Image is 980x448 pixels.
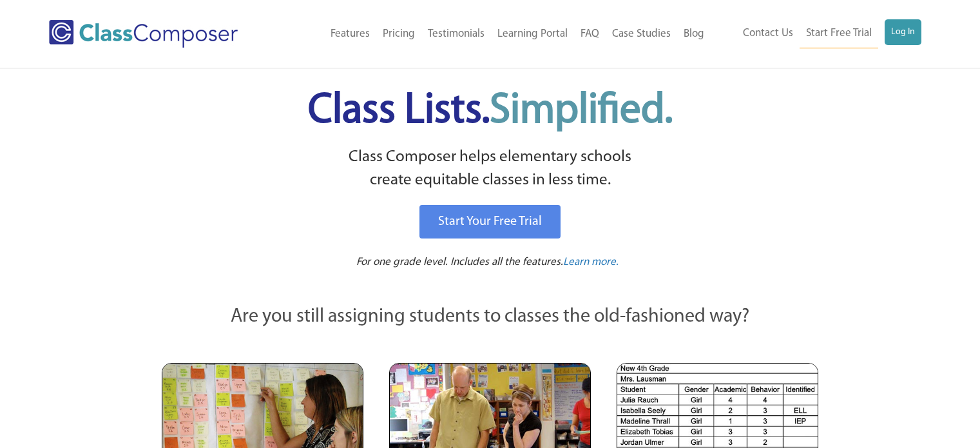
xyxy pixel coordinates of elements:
a: Log In [885,19,921,45]
span: Simplified. [490,90,673,132]
a: Features [324,20,376,48]
span: For one grade level. Includes all the features. [356,257,563,268]
a: Learn more. [563,255,619,271]
img: Class Composer [49,20,238,48]
span: Class Lists. [308,90,673,132]
a: Testimonials [421,20,491,48]
a: Learning Portal [491,20,574,48]
a: Contact Us [736,19,800,48]
p: Are you still assigning students to classes the old-fashioned way? [162,303,819,331]
a: Pricing [376,20,421,48]
a: Blog [677,20,711,48]
nav: Header Menu [279,20,710,48]
span: Learn more. [563,257,619,268]
a: FAQ [574,20,606,48]
a: Start Free Trial [800,19,878,48]
nav: Header Menu [711,19,921,48]
a: Case Studies [606,20,677,48]
a: Start Your Free Trial [419,205,561,239]
span: Start Your Free Trial [438,215,542,228]
p: Class Composer helps elementary schools create equitable classes in less time. [160,146,821,193]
